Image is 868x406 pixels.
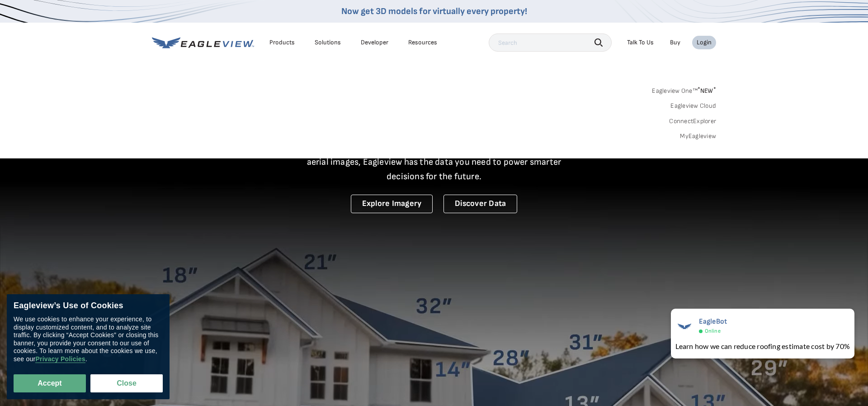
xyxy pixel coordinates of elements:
a: Discover Data [443,195,517,213]
span: Online [705,328,721,334]
div: Login [697,38,712,47]
a: MyEagleview [680,132,716,140]
p: A new era starts here. Built on more than 3.5 billion high-resolution aerial images, Eagleview ha... [296,140,572,184]
button: Close [90,374,163,392]
a: Eagleview One™*NEW* [652,84,716,95]
a: Developer [361,38,388,47]
div: Eagleview’s Use of Cookies [14,301,163,311]
a: Explore Imagery [351,195,433,213]
div: Talk To Us [627,38,654,47]
span: EagleBot [699,317,727,326]
div: Solutions [315,38,341,47]
div: Learn how we can reduce roofing estimate cost by 70% [675,341,850,352]
div: We use cookies to enhance your experience, to display customized content, and to analyze site tra... [14,315,163,363]
div: Products [269,38,295,47]
a: Now get 3D models for virtually every property! [341,6,527,17]
a: Buy [670,38,680,47]
span: NEW [698,87,716,95]
div: Resources [408,38,437,47]
input: Search [489,33,612,52]
button: Accept [14,374,86,392]
img: EagleBot [675,317,693,335]
a: Privacy Policies [35,355,85,363]
a: ConnectExplorer [669,117,716,125]
a: Eagleview Cloud [670,102,716,110]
